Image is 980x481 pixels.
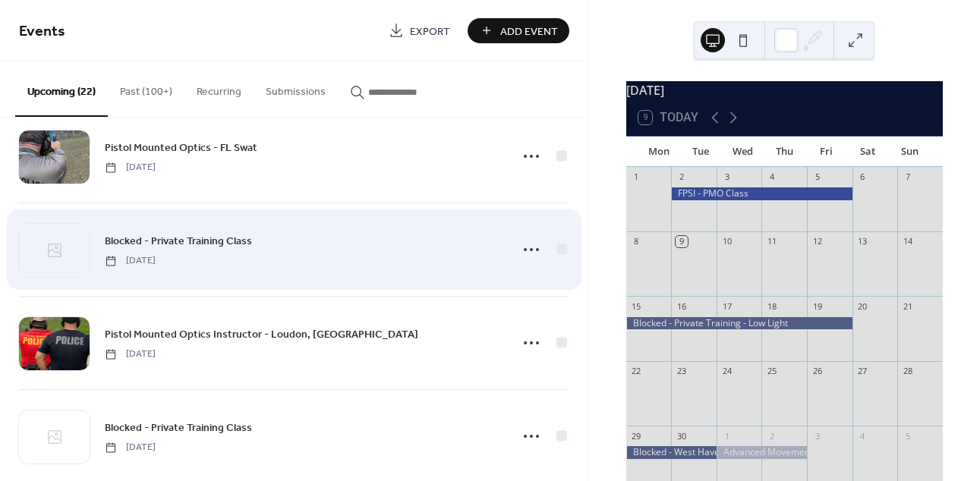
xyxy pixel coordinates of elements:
[105,232,252,250] a: Blocked - Private Training Class
[857,300,868,312] div: 20
[105,327,418,343] span: Pistol Mounted Optics Instructor - Loudon, [GEOGRAPHIC_DATA]
[105,419,252,436] a: Blocked - Private Training Class
[626,317,852,330] div: Blocked - Private Training - Low Light
[105,347,156,361] span: [DATE]
[19,17,65,46] span: Events
[721,300,733,312] div: 17
[105,139,257,156] a: Pistol Mounted Optics - FL Swat
[671,187,852,200] div: FPSI - PMO Class
[108,61,184,115] button: Past (100+)
[105,325,418,343] a: Pistol Mounted Optics Instructor - Loudon, [GEOGRAPHIC_DATA]
[676,236,687,247] div: 9
[902,430,913,442] div: 5
[805,137,847,167] div: Fri
[105,140,257,156] span: Pistol Mounted Optics - FL Swat
[811,300,823,312] div: 19
[626,446,717,459] div: Blocked - West Haven SWAT
[105,420,252,436] span: Blocked - Private Training Class
[105,161,156,174] span: [DATE]
[377,18,462,43] a: Export
[676,430,687,442] div: 30
[631,430,642,442] div: 29
[631,300,642,312] div: 15
[105,254,156,268] span: [DATE]
[631,236,642,247] div: 8
[766,366,777,377] div: 25
[717,446,807,459] div: Advanced Movement for LE 2 Day
[468,18,569,43] button: Add Event
[766,171,777,183] div: 4
[15,61,108,117] button: Upcoming (22)
[902,236,913,247] div: 14
[857,366,868,377] div: 27
[811,366,823,377] div: 26
[676,366,687,377] div: 23
[626,81,943,99] div: [DATE]
[721,171,733,183] div: 3
[631,171,642,183] div: 1
[410,24,450,39] span: Export
[500,24,558,39] span: Add Event
[680,137,722,167] div: Tue
[811,236,823,247] div: 12
[184,61,254,115] button: Recurring
[902,366,913,377] div: 28
[721,236,733,247] div: 10
[105,441,156,454] span: [DATE]
[766,236,777,247] div: 11
[676,171,687,183] div: 2
[764,137,805,167] div: Thu
[722,137,764,167] div: Wed
[847,137,889,167] div: Sat
[811,171,823,183] div: 5
[105,234,252,250] span: Blocked - Private Training Class
[766,430,777,442] div: 2
[766,300,777,312] div: 18
[902,300,913,312] div: 21
[254,61,338,115] button: Submissions
[857,430,868,442] div: 4
[721,366,733,377] div: 24
[811,430,823,442] div: 3
[676,300,687,312] div: 16
[721,430,733,442] div: 1
[857,171,868,183] div: 6
[638,137,680,167] div: Mon
[631,366,642,377] div: 22
[889,137,931,167] div: Sun
[902,171,913,183] div: 7
[857,236,868,247] div: 13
